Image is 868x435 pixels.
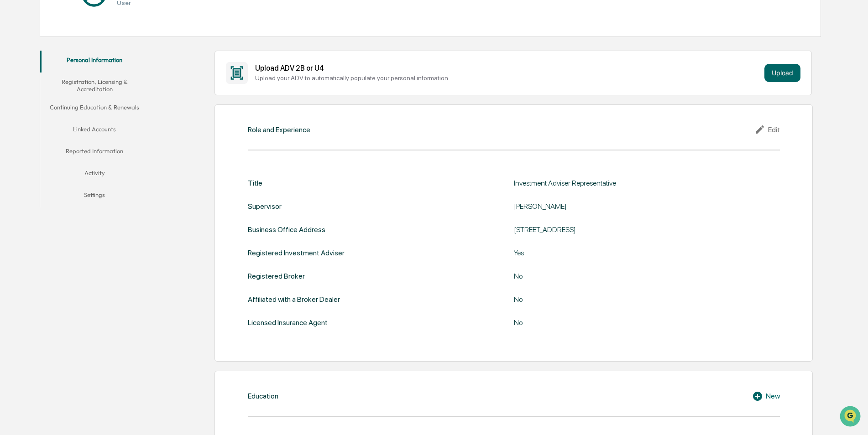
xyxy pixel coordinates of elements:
[255,74,760,82] div: Upload your ADV to automatically populate your personal information.
[248,272,305,280] div: Registered Broker
[9,70,26,86] img: 1746055101610-c473b297-6a78-478c-a979-82029cc54cd1
[18,132,58,141] span: Data Lookup
[514,179,742,187] div: Investment Adviser Representative
[248,125,310,134] div: Role and Experience
[155,72,166,83] button: Start new chat
[40,120,149,142] button: Linked Accounts
[40,164,149,186] button: Activity
[248,225,325,234] div: Business Office Address
[9,19,166,34] p: How can we help?
[752,391,780,402] div: New
[40,72,149,98] button: Registration, Licensing & Accreditation
[248,202,282,211] div: Supervisor
[31,79,115,86] div: We're available if you need us!
[40,98,149,120] button: Continuing Education & Renewals
[18,115,59,124] span: Preclearance
[5,111,63,128] a: 🖐️Preclearance
[514,202,742,211] div: [PERSON_NAME]
[64,154,110,161] a: Powered byPylon
[248,295,340,304] div: Affiliated with a Broker Dealer
[31,70,150,79] div: Start new chat
[248,392,278,400] div: Education
[514,295,742,304] div: No
[75,115,113,124] span: Attestations
[5,129,61,145] a: 🔎Data Lookup
[9,133,16,140] div: 🔎
[514,249,742,257] div: Yes
[764,64,800,82] button: Upload
[91,155,110,161] span: Pylon
[514,225,742,234] div: [STREET_ADDRESS]
[40,186,149,207] button: Settings
[514,318,742,327] div: No
[839,405,863,430] iframe: Open customer support
[66,116,73,123] div: 🗄️
[63,111,117,128] a: 🗄️Attestations
[514,272,742,280] div: No
[255,64,760,72] div: Upload ADV 2B or U4
[248,179,262,187] div: Title
[754,124,780,135] div: Edit
[40,142,149,164] button: Reported Information
[248,249,345,257] div: Registered Investment Adviser
[9,116,16,123] div: 🖐️
[248,318,328,327] div: Licensed Insurance Agent
[40,51,149,72] button: Personal Information
[40,51,149,208] div: secondary tabs example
